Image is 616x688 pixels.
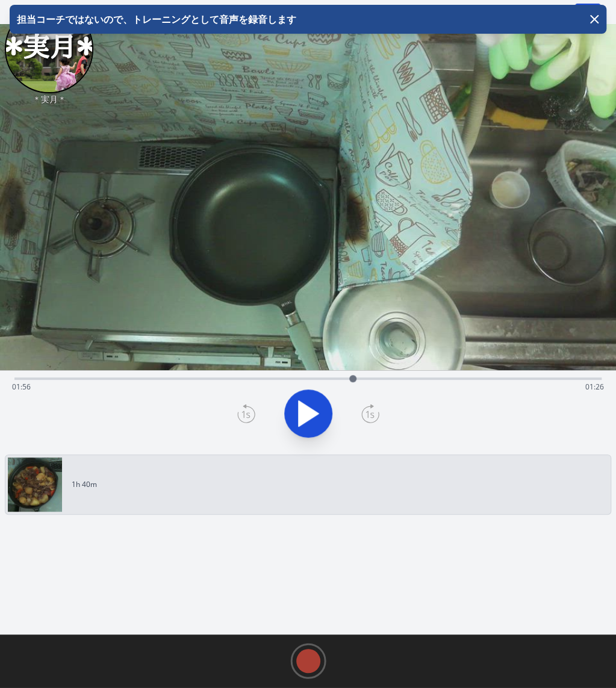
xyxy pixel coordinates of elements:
p: 担当コーチではないので、トレーニングとして音声を録音します [14,12,296,26]
span: 01:26 [585,382,604,392]
span: 01:56 [12,382,31,392]
img: 250628222934_thumb.jpeg [8,457,62,512]
img: TM [5,5,93,93]
a: 00:58:05 [285,4,331,21]
p: 1h 40m [72,480,97,489]
button: 1× [574,3,602,21]
p: ＊実月＊ [5,93,93,105]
